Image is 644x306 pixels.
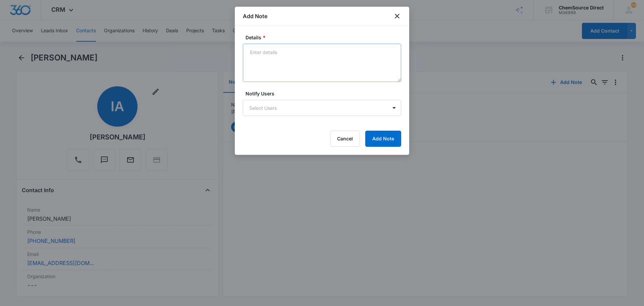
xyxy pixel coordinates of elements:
button: close [393,12,401,20]
h1: Add Note [243,12,267,20]
label: Details [246,34,404,41]
label: Notify Users [246,90,404,97]
button: Cancel [330,131,360,147]
button: Add Note [365,131,401,147]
